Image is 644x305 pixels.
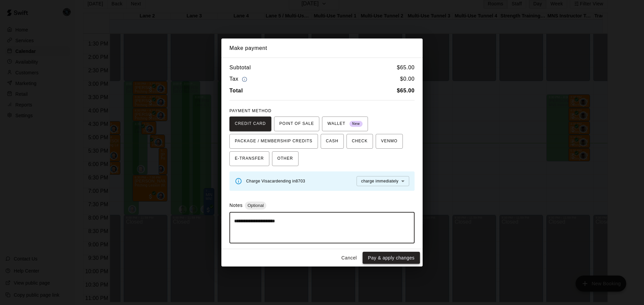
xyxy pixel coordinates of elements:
[346,134,373,149] button: CHECK
[245,203,266,208] span: Optional
[229,203,243,208] label: Notes
[229,134,318,149] button: PACKAGE / MEMBERSHIP CREDITS
[326,136,338,147] span: CASH
[272,151,299,166] button: OTHER
[363,252,420,264] button: Pay & apply changes
[277,153,293,164] span: OTHER
[235,153,264,164] span: E-TRANSFER
[246,179,305,183] span: Charge Visa card ending in 8703
[279,119,314,129] span: POINT OF SALE
[229,151,269,166] button: E-TRANSFER
[381,136,397,147] span: VENMO
[376,134,403,149] button: VENMO
[229,88,243,93] b: Total
[235,136,313,147] span: PACKAGE / MEMBERSHIP CREDITS
[229,108,271,113] span: PAYMENT METHOD
[350,120,363,129] span: New
[327,119,363,129] span: WALLET
[397,88,415,93] b: $ 65.00
[229,75,249,84] h6: Tax
[229,117,271,131] button: CREDIT CARD
[397,63,415,72] h6: $ 65.00
[338,252,360,264] button: Cancel
[221,39,423,58] h2: Make payment
[361,179,398,183] span: charge immediately
[321,134,344,149] button: CASH
[400,75,415,84] h6: $ 0.00
[322,117,368,131] button: WALLET New
[274,117,319,131] button: POINT OF SALE
[235,119,266,129] span: CREDIT CARD
[229,63,251,72] h6: Subtotal
[352,136,368,147] span: CHECK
